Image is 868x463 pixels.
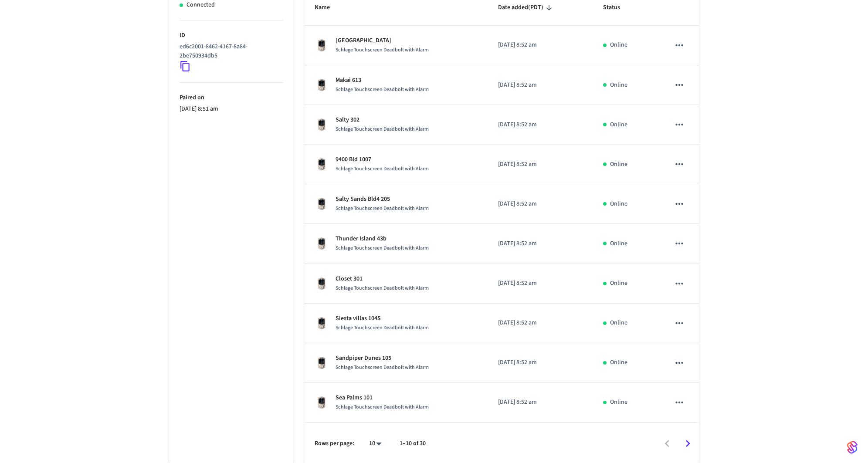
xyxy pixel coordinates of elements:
p: Rows per page: [315,439,354,448]
p: [DATE] 8:52 am [498,358,583,367]
span: Schlage Touchscreen Deadbolt with Alarm [336,125,429,133]
img: Schlage Sense Smart Deadbolt with Camelot Trim, Front [315,197,329,211]
p: [DATE] 8:52 am [498,81,583,90]
span: Date added(PDT) [498,1,555,14]
p: Connected [186,0,215,10]
p: [DATE] 8:51 am [180,105,283,114]
p: [DATE] 8:52 am [498,41,583,50]
p: Online [610,120,627,129]
p: Sea Palms 101 [336,393,429,402]
p: Salty 302 [336,115,429,125]
img: Schlage Sense Smart Deadbolt with Camelot Trim, Front [315,38,329,52]
p: [DATE] 8:52 am [498,398,583,407]
img: Schlage Sense Smart Deadbolt with Camelot Trim, Front [315,277,329,291]
img: SeamLogoGradient.69752ec5.svg [847,440,858,454]
img: Schlage Sense Smart Deadbolt with Camelot Trim, Front [315,157,329,171]
p: Online [610,199,627,209]
span: Schlage Touchscreen Deadbolt with Alarm [336,244,429,252]
p: Online [610,318,627,328]
p: [DATE] 8:52 am [498,318,583,328]
p: Online [610,279,627,288]
p: [GEOGRAPHIC_DATA] [336,36,429,45]
p: Salty Sands Bld4 205 [336,195,429,204]
p: Online [610,239,627,248]
p: ID [180,31,283,40]
img: Schlage Sense Smart Deadbolt with Camelot Trim, Front [315,395,329,409]
p: [DATE] 8:52 am [498,199,583,209]
p: Online [610,160,627,169]
p: [DATE] 8:52 am [498,120,583,129]
p: Online [610,41,627,50]
p: Siesta villas 104S [336,314,429,323]
p: Online [610,358,627,367]
button: Go to next page [678,433,698,454]
span: Name [315,1,341,14]
span: Schlage Touchscreen Deadbolt with Alarm [336,364,429,371]
p: Online [610,81,627,90]
img: Schlage Sense Smart Deadbolt with Camelot Trim, Front [315,78,329,92]
p: [DATE] 8:52 am [498,160,583,169]
p: 9400 Bld 1007 [336,155,429,164]
p: Makai 613 [336,76,429,85]
p: Closet 301 [336,274,429,284]
img: Schlage Sense Smart Deadbolt with Camelot Trim, Front [315,118,329,132]
div: 10 [365,437,386,450]
img: Schlage Sense Smart Deadbolt with Camelot Trim, Front [315,316,329,330]
p: Sandpiper Dunes 105 [336,354,429,363]
p: [DATE] 8:52 am [498,239,583,248]
p: 1–10 of 30 [400,439,426,448]
span: Status [603,1,631,14]
span: Schlage Touchscreen Deadbolt with Alarm [336,46,429,54]
span: Schlage Touchscreen Deadbolt with Alarm [336,324,429,331]
p: Paired on [180,93,283,102]
img: Schlage Sense Smart Deadbolt with Camelot Trim, Front [315,237,329,250]
p: Online [610,398,627,407]
p: [DATE] 8:52 am [498,279,583,288]
span: Schlage Touchscreen Deadbolt with Alarm [336,284,429,292]
span: Schlage Touchscreen Deadbolt with Alarm [336,86,429,93]
span: Schlage Touchscreen Deadbolt with Alarm [336,205,429,212]
p: ed6c2001-8462-4167-8a84-2be750934db5 [180,42,280,61]
span: Schlage Touchscreen Deadbolt with Alarm [336,165,429,172]
span: Schlage Touchscreen Deadbolt with Alarm [336,403,429,411]
p: Thunder Island 43b [336,234,429,243]
img: Schlage Sense Smart Deadbolt with Camelot Trim, Front [315,356,329,370]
